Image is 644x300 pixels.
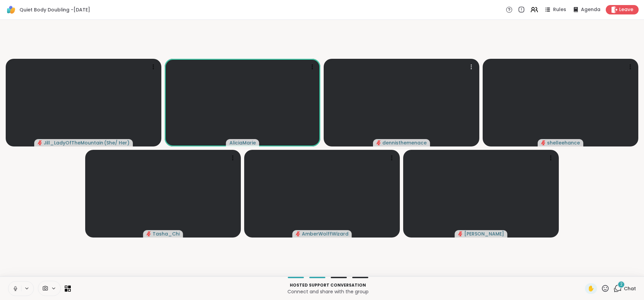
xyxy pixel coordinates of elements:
span: audio-muted [38,140,42,145]
span: audio-muted [296,231,301,236]
span: audio-muted [376,140,381,145]
span: ( She/ Her ) [104,139,129,146]
span: [PERSON_NAME] [464,230,504,237]
span: dennisthemenace [382,139,427,146]
span: Rules [553,6,566,13]
span: Agenda [581,6,600,13]
span: Jill_LadyOfTheMountain [44,139,103,146]
span: 2 [620,282,623,287]
p: Hosted support conversation [75,282,581,288]
p: Connect and share with the group [75,288,581,295]
span: Leave [619,6,633,13]
span: audio-muted [458,231,463,236]
span: AmberWolffWizard [302,230,348,237]
span: Tasha_Chi [153,230,180,237]
span: shelleehance [547,139,580,146]
span: Chat [624,285,636,292]
span: AliciaMarie [229,139,256,146]
img: ShareWell Logomark [5,4,17,15]
span: ✋ [588,285,594,293]
span: audio-muted [147,231,151,236]
span: audio-muted [541,140,546,145]
span: Quiet Body Doubling -[DATE] [19,6,90,13]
